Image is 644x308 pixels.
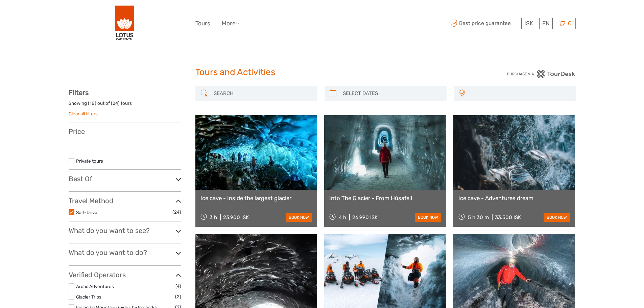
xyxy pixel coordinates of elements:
[458,195,570,202] a: Ice cave - Adventures dream
[76,158,103,164] a: Private tours
[524,20,533,27] span: ISK
[175,282,181,290] span: (4)
[415,213,441,222] a: book now
[340,88,443,99] input: SELECT DATES
[200,195,312,202] a: Ice cave - Inside the largest glacier
[69,100,181,111] div: Showing ( ) out of ( ) tours
[339,214,346,220] span: 4 h
[544,213,570,222] a: book now
[76,210,97,215] a: Self-Drive
[222,19,239,28] a: More
[175,293,181,301] span: (2)
[567,20,573,27] span: 0
[449,18,520,29] span: Best price guarantee
[286,213,312,222] a: book now
[69,127,181,136] h3: Price
[69,175,181,183] h3: Best Of
[69,111,98,116] a: Clear all filters
[90,100,95,106] label: 18
[495,214,521,220] div: 33.500 ISK
[507,70,575,78] img: PurchaseViaTourDesk.png
[113,100,118,106] label: 24
[210,214,217,220] span: 3 h
[76,294,101,300] a: Glacier Trips
[211,88,314,99] input: SEARCH
[172,208,181,216] span: (24)
[69,197,181,205] h3: Travel Method
[223,214,249,220] div: 23.900 ISK
[352,214,378,220] div: 26.990 ISK
[115,5,135,42] img: 443-e2bd2384-01f0-477a-b1bf-f993e7f52e7d_logo_big.png
[69,227,181,235] h3: What do you want to see?
[195,67,449,78] h1: Tours and Activities
[69,248,181,257] h3: What do you want to do?
[76,284,114,289] a: Arctic Adventures
[539,18,553,29] div: EN
[329,195,441,202] a: Into The Glacier - From Húsafell
[69,271,181,279] h3: Verified Operators
[468,214,489,220] span: 5 h 30 m
[195,19,210,28] a: Tours
[69,89,89,97] strong: Filters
